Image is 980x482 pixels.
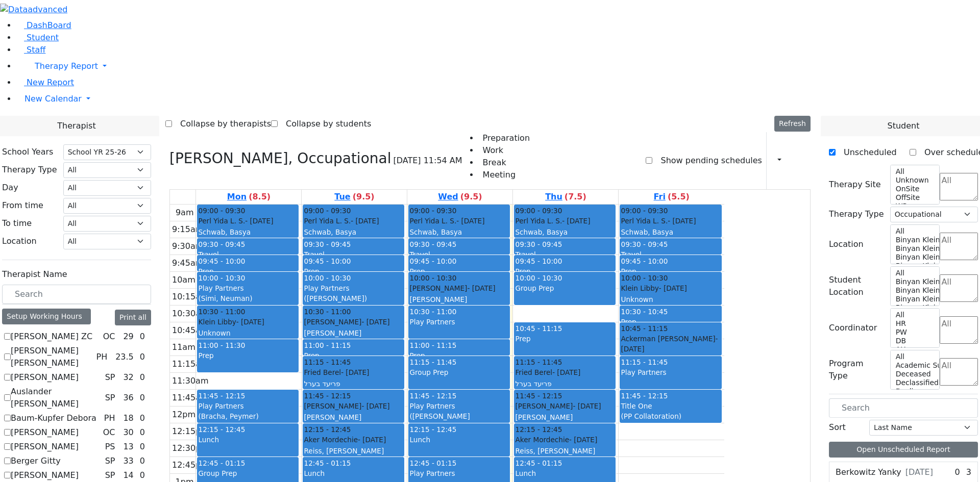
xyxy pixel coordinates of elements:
span: 10:30 - 11:00 [198,307,245,317]
div: Travel [304,249,403,260]
span: 10:45 - 11:15 [621,323,668,334]
div: 9:30am [170,240,205,252]
div: Play Partners [409,401,509,411]
span: 11:45 - 12:15 [304,391,351,401]
span: - [DATE] [245,217,273,225]
textarea: Search [940,173,978,200]
div: 11:30am [170,375,211,387]
option: DB [895,337,934,345]
span: Staff [27,45,45,55]
span: 10:00 - 10:30 [621,273,668,283]
span: 11:45 - 12:15 [621,392,668,400]
div: [PERSON_NAME] [304,328,403,338]
div: 36 [121,392,135,404]
div: Schwab, Basya [198,227,298,237]
label: Therapist Name [2,268,67,281]
div: Klein Libby [198,317,298,327]
span: 12:45 - 01:15 [515,459,562,467]
span: 09:30 - 09:45 [409,240,456,248]
div: Travel [515,249,615,260]
label: To time [2,217,32,230]
option: Binyan Klein 2 [895,262,934,270]
option: Binyan Klein 2 [895,303,934,312]
label: Coordinator [829,322,877,334]
span: 11:45 - 12:15 [198,392,245,400]
div: 12pm [170,409,198,421]
div: (PP Collatoration) [621,411,720,421]
label: (7.5) [565,191,586,203]
span: 11:15 - 11:45 [409,358,456,366]
div: 32 [121,371,135,384]
span: - [DATE] [341,368,369,376]
span: 09:30 - 09:45 [515,240,562,248]
div: 0 [138,371,147,384]
a: August 29, 2025 [652,190,692,204]
span: 09:00 - 09:30 [515,206,562,216]
div: PH [100,412,119,424]
span: 09:30 - 09:45 [304,240,351,248]
div: Lunch [515,468,615,478]
div: 18 [121,412,135,424]
input: Search [2,285,151,304]
div: [PERSON_NAME] [409,294,509,305]
span: Student [887,120,919,132]
a: August 27, 2025 [436,190,484,204]
textarea: Search [940,358,978,386]
label: Sort [829,421,846,434]
label: Berger Gitty [11,455,61,467]
span: 09:45 - 10:00 [198,257,245,265]
span: 09:45 - 10:00 [409,257,456,265]
div: (Bracha, Peymer) [198,411,298,421]
div: [PERSON_NAME] [304,412,403,422]
span: 09:00 - 09:30 [198,206,245,216]
a: Student [16,33,59,42]
div: Prep [621,317,720,327]
option: Binyan Klein 5 [895,236,934,244]
div: [PERSON_NAME] [304,317,403,327]
label: [PERSON_NAME] [11,469,79,481]
div: Schwab, Basya [304,227,403,237]
div: Prep [198,350,298,361]
label: Student Location [829,274,884,298]
div: Perl Yida L. S. [621,216,720,226]
textarea: Search [940,274,978,302]
option: OffSite [895,193,934,202]
option: Binyan Klein 4 [895,286,934,295]
input: Search [829,398,978,418]
div: SP [101,371,119,384]
label: Berkowitz Yanky [836,466,901,478]
span: 11:45 - 12:15 [409,392,456,400]
div: [PERSON_NAME] [515,401,615,411]
option: Binyan Klein 5 [895,277,934,286]
span: - [DATE] [361,402,389,410]
label: (9.5) [460,191,482,203]
option: Declassified [895,378,934,387]
div: Play Partners [304,283,403,293]
option: WP [895,202,934,211]
span: 12:15 - 12:45 [515,424,562,435]
div: Play Partners [409,317,509,327]
span: [DATE] [905,466,933,478]
span: 12:15 - 12:45 [198,425,245,434]
span: - [DATE] [467,284,495,292]
span: 09:00 - 09:30 [304,206,351,216]
span: 10:00 - 10:30 [515,274,562,282]
option: All [895,269,934,277]
div: Schwab, Basya [621,227,720,237]
label: [PERSON_NAME] ZC [11,331,92,343]
div: Lunch [409,435,509,445]
div: Setup [795,152,800,169]
div: 13 [121,441,135,453]
div: OC [99,331,119,343]
span: - [DATE] [361,318,389,326]
div: [PERSON_NAME] [409,283,509,293]
div: Fried Berel [515,367,615,377]
div: 10:30am [170,308,211,320]
div: 3 [964,466,973,478]
li: Meeting [479,169,530,181]
span: 10:00 - 10:30 [304,274,351,282]
div: 0 [138,392,147,404]
span: 09:45 - 10:00 [304,257,351,265]
div: Aker Mordechie [304,435,403,445]
div: Perl Yida L. S. [198,216,298,226]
